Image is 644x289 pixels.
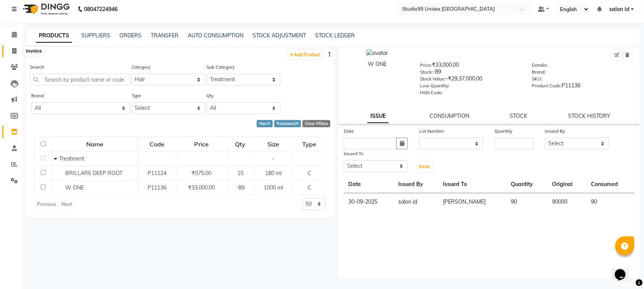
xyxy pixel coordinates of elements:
span: Treatment [59,155,84,162]
span: 180 ml [265,170,282,177]
label: SKU: [532,75,543,82]
a: SUPPLIERS [81,32,110,39]
label: Price: [420,62,432,69]
span: P11136 [148,184,166,191]
td: 30-09-2025 [344,193,394,211]
div: Hair [257,120,273,127]
div: -₹29,37,000.00 [420,75,521,85]
label: Search [30,64,44,71]
div: Type [294,137,325,151]
td: 90000 [548,193,587,211]
th: Consumed [587,176,634,193]
label: Category [132,64,151,71]
div: Price [177,137,227,151]
a: PRODUCTS [36,29,72,43]
span: BRILLARE DEEP ROOT [65,170,122,177]
div: Treatment [274,120,301,127]
button: Issue [417,161,432,172]
div: Code [138,137,175,151]
a: ISSUE [367,109,389,123]
th: Issued To [438,176,507,193]
span: ₹575.00 [192,170,211,177]
span: Issue [419,164,430,169]
a: TRANSFER [151,32,179,39]
label: Lot Number [419,128,444,135]
span: 1000 ml [264,184,283,191]
a: ORDERS [119,32,142,39]
iframe: chat widget [612,258,636,281]
th: Original [548,176,587,193]
span: W ONE [65,184,84,191]
span: - [272,155,275,162]
a: STOCK ADJUSTMENT [253,32,306,39]
div: P11136 [532,82,633,92]
label: Brand: [532,69,546,75]
a: Add Product [288,50,323,59]
th: Issued By [394,176,438,193]
a: CONSUMPTION [430,112,469,119]
label: Details: [532,62,548,69]
th: Quantity [507,176,548,193]
a: STOCK LEDGER [315,32,355,39]
label: Issued By [545,128,565,135]
div: Invoice [24,47,43,56]
label: Stock Value: [420,75,446,82]
label: Low Quantity: [420,82,450,89]
td: 90 [587,193,634,211]
label: Quantity [495,128,513,135]
label: Product Code: [532,82,562,89]
div: Clear Filters [303,120,330,127]
div: Name [53,137,137,151]
a: STOCK HISTORY [568,112,611,119]
a: AUTO CONSUMPTION [188,32,243,39]
a: STOCK [510,112,528,119]
span: 15 [237,170,243,177]
span: C [308,184,311,191]
td: [PERSON_NAME] [438,193,507,211]
label: Brand [31,92,44,99]
span: salon id [609,5,630,13]
label: Issued To [344,150,364,157]
div: ₹33,000.00 [420,61,521,72]
label: Qty [207,92,214,99]
label: Sub Category [207,64,235,71]
td: salon id [394,193,438,211]
label: Stock: [420,69,433,75]
input: Search by product name or code [30,74,130,85]
div: W ONE [346,60,409,68]
span: Collapse Row [54,155,59,162]
span: ₹33,000.00 [188,184,215,191]
div: Qty [228,137,253,151]
label: Date [344,128,354,135]
span: -89 [236,184,245,191]
span: C [308,170,311,177]
span: P11124 [148,170,166,177]
label: Type [132,92,142,99]
img: avatar [366,49,388,57]
label: HSN Code: [420,89,443,96]
td: 90 [507,193,548,211]
div: -89 [420,68,521,79]
th: Date [344,176,394,193]
div: Size [254,137,293,151]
